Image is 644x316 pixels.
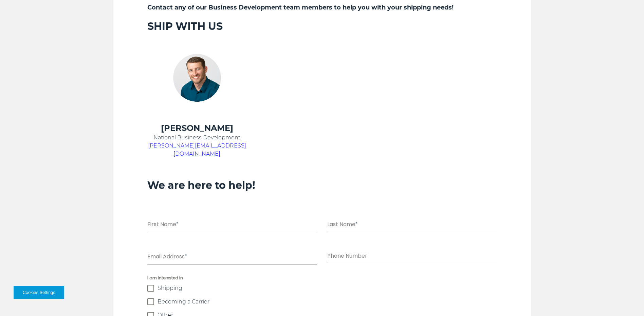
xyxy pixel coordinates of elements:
[14,286,64,299] button: Cookies Settings
[147,3,497,12] h5: Contact any of our Business Development team members to help you with your shipping needs!
[147,179,497,192] h3: We are here to help!
[148,142,246,157] a: [PERSON_NAME][EMAIL_ADDRESS][DOMAIN_NAME]
[147,275,497,281] span: I am interested in
[147,123,247,134] h4: [PERSON_NAME]
[158,285,182,292] span: Shipping
[147,298,497,305] label: Becoming a Carrier
[147,134,247,142] p: National Business Development
[158,298,209,305] span: Becoming a Carrier
[147,285,497,292] label: Shipping
[147,20,497,33] h3: SHIP WITH US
